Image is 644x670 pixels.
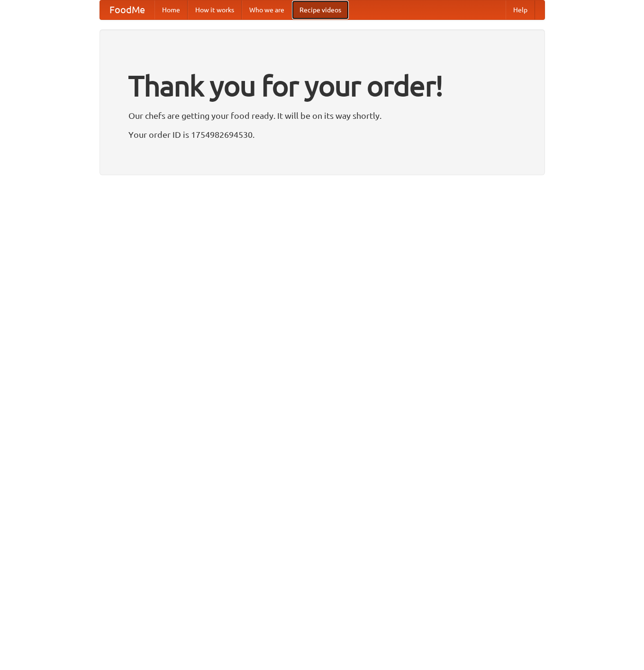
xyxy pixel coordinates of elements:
[242,0,292,19] a: Who we are
[154,0,188,19] a: Home
[292,0,349,19] a: Recipe videos
[188,0,242,19] a: How it works
[128,127,516,142] p: Your order ID is 1754982694530.
[506,0,535,19] a: Help
[100,0,154,19] a: FoodMe
[128,108,516,123] p: Our chefs are getting your food ready. It will be on its way shortly.
[128,63,516,108] h1: Thank you for your order!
